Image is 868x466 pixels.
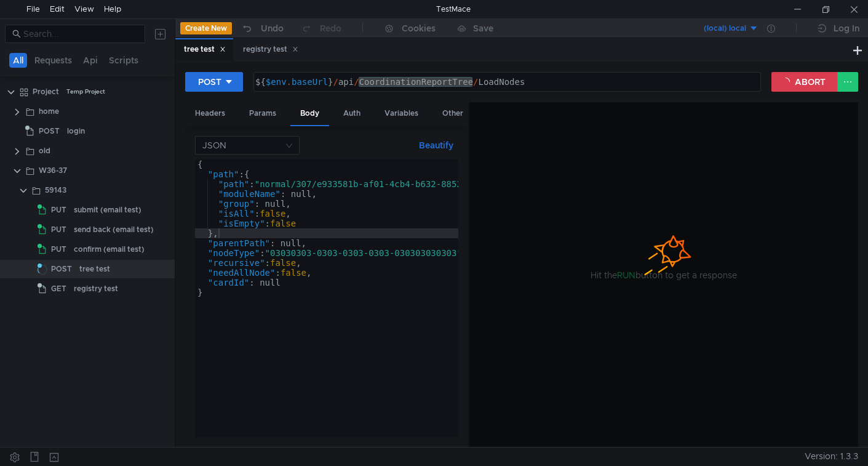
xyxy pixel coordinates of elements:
[67,122,85,140] div: login
[320,21,341,36] div: Redo
[180,22,232,34] button: Create New
[74,220,154,239] div: send back (email test)
[184,43,226,56] div: tree test
[79,53,102,68] button: Api
[261,21,284,36] div: Undo
[51,279,66,298] span: GET
[33,82,59,101] div: Project
[473,24,493,33] div: Save
[771,72,838,92] button: ABORT
[45,181,66,199] div: 59143
[805,448,858,465] span: Version: 1.3.3
[74,240,145,259] div: confirm (email test)
[105,53,142,68] button: Scripts
[51,260,72,278] span: POST
[37,264,48,275] span: Loading...
[31,53,76,68] button: Requests
[704,23,746,34] div: (local) local
[292,19,350,38] button: Redo
[39,161,67,180] div: W36-37
[9,53,27,68] button: All
[39,142,50,160] div: old
[375,102,428,125] div: Variables
[290,102,329,126] div: Body
[66,82,105,101] div: Temp Project
[673,18,759,38] button: (local) local
[243,43,298,56] div: registry test
[232,19,292,38] button: Undo
[402,21,436,36] div: Cookies
[185,102,235,125] div: Headers
[432,102,473,125] div: Other
[185,72,243,92] button: POST
[834,21,859,36] div: Log In
[79,260,110,278] div: tree test
[51,220,66,239] span: PUT
[39,102,59,121] div: home
[414,138,458,153] button: Beautify
[74,279,118,298] div: registry test
[74,201,141,219] div: submit (email test)
[239,102,286,125] div: Params
[198,75,221,89] div: POST
[51,240,66,259] span: PUT
[23,27,138,41] input: Search...
[333,102,370,125] div: Auth
[51,201,66,219] span: PUT
[39,122,60,140] span: POST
